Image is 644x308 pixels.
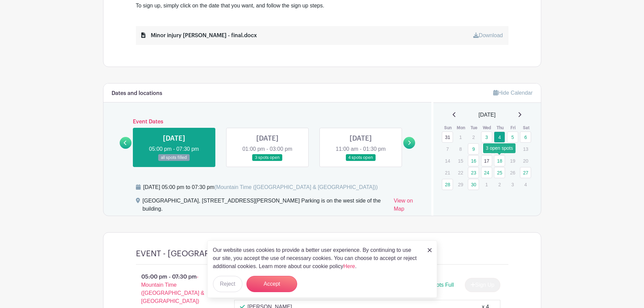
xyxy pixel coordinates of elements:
th: Fri [507,124,520,131]
p: 22 [455,167,466,178]
a: 18 [494,155,505,166]
p: 7 [442,144,453,154]
p: 05:00 pm - 07:30 pm [125,270,224,308]
span: (Mountain Time ([GEOGRAPHIC_DATA] & [GEOGRAPHIC_DATA])) [214,184,378,190]
div: 3 open spots [483,143,516,153]
a: 4 [494,132,505,143]
div: [DATE] 05:00 pm to 07:30 pm [143,183,378,191]
a: 30 [468,179,479,190]
a: 3 [481,132,492,143]
div: To sign up, simply click on the date that you want, and follow the sign up steps. [136,2,508,10]
a: 17 [481,155,492,166]
p: 8 [455,144,466,154]
a: 25 [494,167,505,178]
a: 28 [442,179,453,190]
a: 10 [481,143,492,155]
a: 9 [468,143,479,155]
p: 15 [455,156,466,166]
p: 4 [520,179,531,190]
p: 29 [455,179,466,190]
h4: EVENT - [GEOGRAPHIC_DATA] [136,249,249,259]
a: 27 [520,167,531,178]
p: 20 [520,156,531,166]
h6: Dates and locations [112,90,162,97]
h6: Event Dates [132,119,404,125]
th: Tue [468,124,481,131]
p: Our website uses cookies to provide a better user experience. By continuing to use our site, you ... [213,246,421,270]
span: Spots Full [430,282,454,288]
a: Hide Calendar [493,90,532,96]
button: Reject [213,276,242,292]
div: [GEOGRAPHIC_DATA], [STREET_ADDRESS][PERSON_NAME] Parking is on the west side of the building. [143,197,388,216]
p: 2 [494,179,505,190]
p: 2 [468,132,479,142]
a: 16 [468,155,479,166]
a: Download [473,32,503,38]
a: Here [343,263,355,269]
a: 31 [442,132,453,143]
a: 5 [507,132,518,143]
p: 13 [520,144,531,154]
p: 1 [481,179,492,190]
p: 21 [442,167,453,178]
p: 19 [507,156,518,166]
th: Mon [455,124,468,131]
th: Sun [442,124,455,131]
img: close_button-5f87c8562297e5c2d7936805f587ecaba9071eb48480494691a3f1689db116b3.svg [428,248,432,252]
span: [DATE] [479,111,496,119]
th: Sat [520,124,533,131]
a: 23 [468,167,479,178]
th: Thu [494,124,507,131]
th: Wed [481,124,494,131]
a: 6 [520,132,531,143]
p: 14 [442,156,453,166]
button: Accept [246,276,297,292]
p: 3 [507,179,518,190]
a: 24 [481,167,492,178]
div: Minor injury [PERSON_NAME] - final.docx [141,31,257,40]
span: - Mountain Time ([GEOGRAPHIC_DATA] & [GEOGRAPHIC_DATA]) [141,274,205,304]
a: View on Map [394,197,423,216]
p: 26 [507,167,518,178]
p: 1 [455,132,466,142]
